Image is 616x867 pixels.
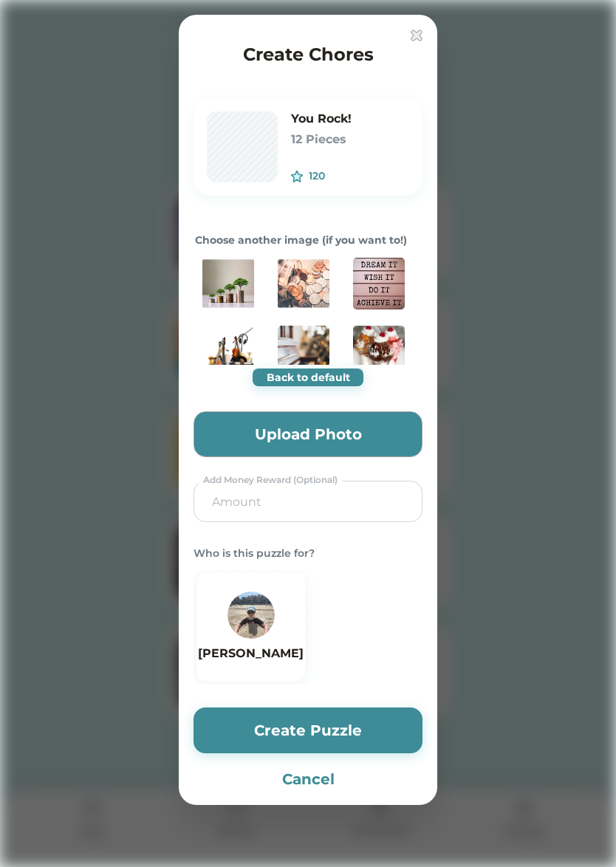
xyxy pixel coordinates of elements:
img: interface-delete-2--remove-bold-add-button-buttons-delete.svg [411,30,422,41]
img: interface-favorite-star--reward-rating-rate-social-star-media-favorite-like-stars.svg [291,171,303,182]
h6: 12 Pieces [291,131,411,148]
div: Who is this puzzle for? [194,546,422,561]
img: https%3A%2F%2F1dfc823d71cc564f25c7cc035732a2d8.cdn.bubble.io%2Ff1757700758603x620604596467744600%... [227,592,275,639]
img: Untitled%20design%20%284%29%20%281%29.jpeg [278,326,329,377]
button: Create Puzzle [194,707,422,753]
button: Back to default [253,369,363,386]
div: Choose another image (if you want to!) [195,233,407,250]
img: Untitled%20design%20%283%29%20%281%29.jpeg [202,326,254,377]
img: Coins%20%2B%20Trees%20Pic%20%281%29.jpeg [202,258,254,309]
img: Untitled%20design%20%288%29%20%281%29.jpeg [353,326,405,377]
h6: [PERSON_NAME] [198,645,304,662]
div: Add Money Reward (Optional) [199,474,342,487]
h6: You Rock! [291,110,411,128]
button: Cancel [194,768,422,790]
h4: Create Chores [243,41,374,75]
input: Amount [199,482,417,521]
img: Dream%20It%20%281%29.jpeg [353,258,405,309]
div: 120 [309,168,411,184]
img: Coins%20%281%29.jpeg [278,258,329,309]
